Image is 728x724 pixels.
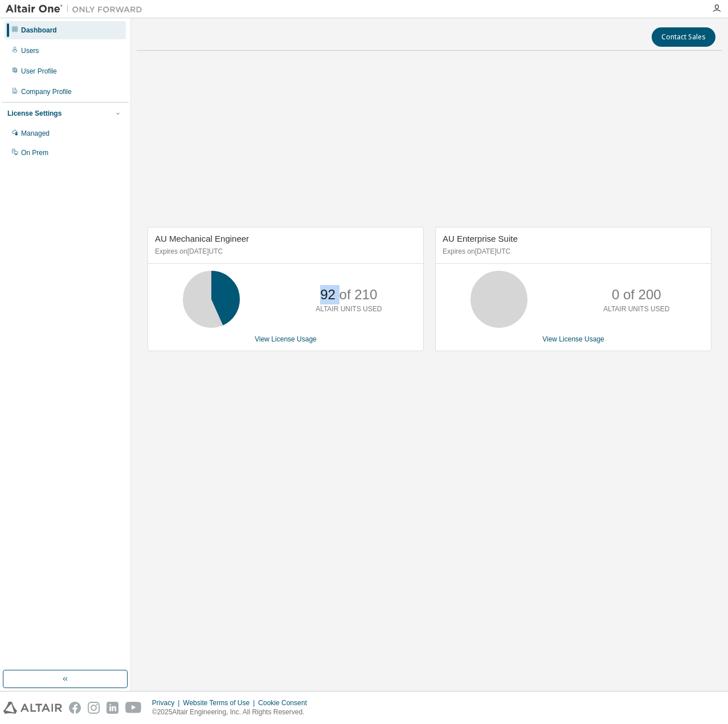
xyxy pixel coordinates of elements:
p: 0 of 200 [612,285,661,304]
p: Expires on [DATE] UTC [155,247,414,257]
a: View License Usage [255,335,317,343]
p: ALTAIR UNITS USED [603,304,669,314]
img: youtube.svg [125,702,142,714]
span: AU Mechanical Engineer [155,234,249,243]
p: © 2025 Altair Engineering, Inc. All Rights Reserved. [152,707,314,717]
img: facebook.svg [69,702,81,714]
div: On Prem [21,148,48,157]
p: ALTAIR UNITS USED [316,304,382,314]
img: Altair One [6,3,148,15]
p: Expires on [DATE] UTC [443,247,701,257]
div: License Settings [7,109,62,118]
img: linkedin.svg [107,702,118,714]
div: Dashboard [21,26,57,35]
button: Contact Sales [652,27,715,47]
p: 92 of 210 [320,285,377,304]
div: Managed [21,129,50,138]
div: Users [21,46,39,55]
a: View License Usage [542,335,604,343]
div: Company Profile [21,87,72,96]
span: AU Enterprise Suite [443,234,518,243]
div: Website Terms of Use [183,698,258,707]
img: instagram.svg [88,702,100,714]
div: Privacy [152,698,183,707]
div: Cookie Consent [258,698,313,707]
img: altair_logo.svg [3,702,62,714]
div: User Profile [21,67,57,76]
